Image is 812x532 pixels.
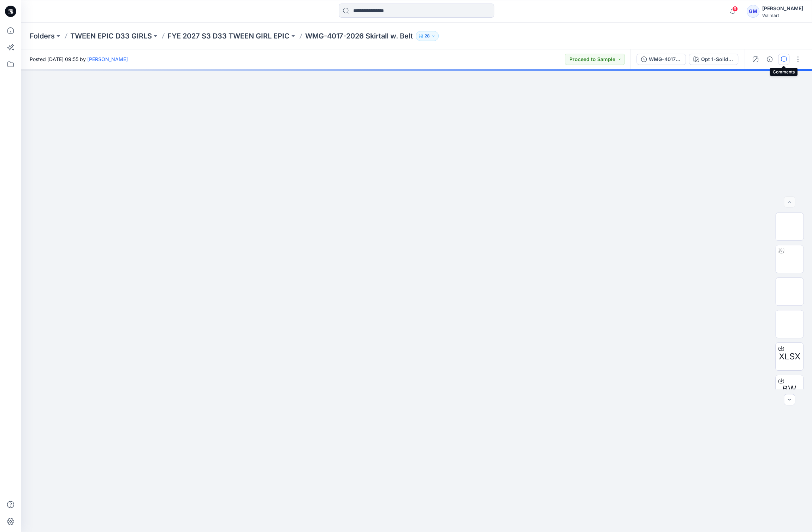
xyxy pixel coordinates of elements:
[167,31,290,41] a: FYE 2027 S3 D33 TWEEN GIRL EPIC
[416,31,439,41] button: 28
[782,383,796,395] span: BW
[747,5,759,18] div: GM
[305,31,413,41] p: WMG-4017-2026 Skirtall w. Belt
[70,31,152,41] a: TWEEN EPIC D33 GIRLS
[701,55,734,63] div: Opt 1-Solid Black Soot
[30,55,128,63] span: Posted [DATE] 09:55 by
[425,32,430,40] p: 28
[649,55,681,63] div: WMG-4017-2026 Skirtall w. Belt_Full Colorway
[689,54,738,65] button: Opt 1-Solid Black Soot
[762,13,803,18] div: Walmart
[732,6,738,12] span: 6
[779,350,800,363] span: XLSX
[762,4,803,13] div: [PERSON_NAME]
[636,54,686,65] button: WMG-4017-2026 Skirtall w. Belt_Full Colorway
[764,54,775,65] button: Details
[30,31,55,41] a: Folders
[87,56,128,62] a: [PERSON_NAME]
